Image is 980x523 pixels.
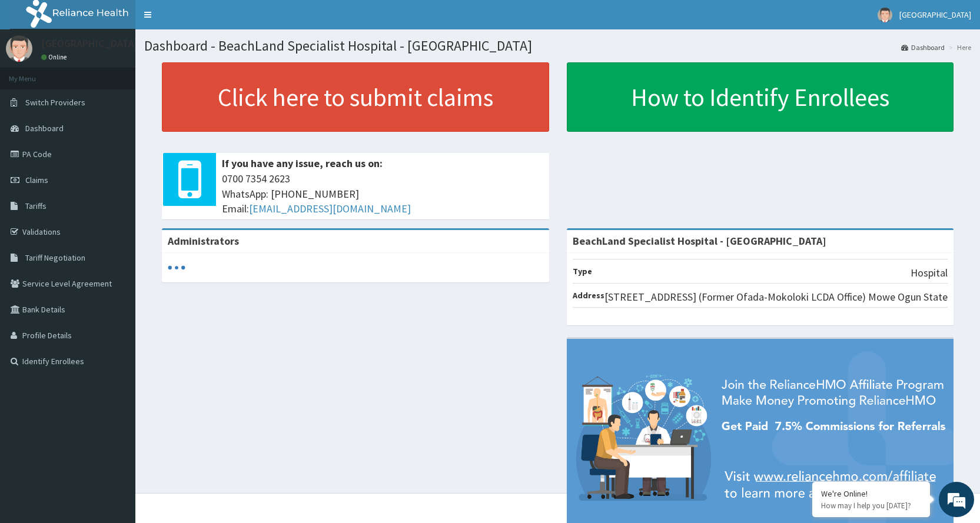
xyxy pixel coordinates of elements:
b: Address [573,290,604,301]
p: [STREET_ADDRESS] (Former Ofada-Mokoloki LCDA Office) Mowe Ogun State [604,289,948,305]
span: 0700 7354 2623 WhatsApp: [PHONE_NUMBER] Email: [222,171,543,216]
a: How to Identify Enrollees [567,62,954,132]
div: We're Online! [821,488,921,499]
span: Claims [25,175,48,185]
a: Click here to submit claims [162,62,549,132]
p: How may I help you today? [821,501,921,511]
span: [GEOGRAPHIC_DATA] [899,9,971,20]
a: Dashboard [901,42,945,52]
span: Switch Providers [25,97,85,108]
p: [GEOGRAPHIC_DATA] [41,38,138,49]
img: User Image [878,8,892,22]
b: Administrators [168,234,239,248]
li: Here [946,42,971,52]
h1: Dashboard - BeachLand Specialist Hospital - [GEOGRAPHIC_DATA] [144,38,971,54]
strong: BeachLand Specialist Hospital - [GEOGRAPHIC_DATA] [573,234,826,248]
span: Dashboard [25,123,64,134]
p: Hospital [911,265,948,281]
svg: audio-loading [168,259,185,277]
b: If you have any issue, reach us on: [222,156,383,170]
b: Type [573,266,592,277]
a: [EMAIL_ADDRESS][DOMAIN_NAME] [249,202,411,215]
span: Tariffs [25,201,46,211]
a: Online [41,53,69,61]
span: Tariff Negotiation [25,252,85,263]
img: User Image [6,35,32,62]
